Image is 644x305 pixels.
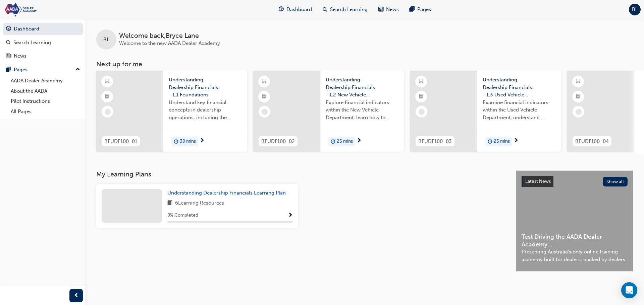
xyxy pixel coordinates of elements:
[404,3,436,16] a: pages-iconPages
[576,109,582,115] span: learningRecordVerb_NONE-icon
[6,53,11,59] span: news-icon
[323,5,327,14] span: search-icon
[418,138,452,145] span: BFUDF100_03
[331,137,335,146] span: duration-icon
[8,76,83,86] a: AADA Dealer Academy
[8,96,83,106] a: Pilot Instructions
[525,178,551,184] span: Latest News
[8,86,83,96] a: About the AADA
[410,71,561,152] a: BFUDF100_03Understanding Dealership Financials - 1.3 Used Vehicle DepartmentExamine financial ind...
[262,92,267,101] span: booktick-icon
[3,23,83,35] a: Dashboard
[167,189,288,197] a: Understanding Dealership Financials Learning Plan
[262,77,267,86] span: learningResourceType_ELEARNING-icon
[8,106,83,117] a: All Pages
[6,26,11,32] span: guage-icon
[410,5,415,14] span: pages-icon
[3,36,83,49] a: Search Learning
[514,138,519,144] span: next-icon
[288,213,293,219] span: Show Progress
[483,99,556,122] span: Examine financial indicators within the Used Vehicle Department, understand Return on Investment,...
[175,199,224,208] span: 6 Learning Resources
[3,64,83,76] button: Pages
[96,170,505,178] h3: My Learning Plans
[488,137,492,146] span: duration-icon
[119,32,220,40] span: Welcome back , Bryce Lane
[286,6,312,13] span: Dashboard
[119,40,220,46] span: Welcome to the new AADA Dealer Academy
[288,211,293,220] button: Show Progress
[14,52,26,60] div: News
[200,138,205,144] span: next-icon
[167,212,198,219] span: 0 % Completed
[317,3,373,16] a: search-iconSearch Learning
[603,177,628,186] button: Show all
[279,5,284,14] span: guage-icon
[253,71,404,152] a: BFUDF100_02Understanding Dealership Financials - 1.2 New Vehicle DepartmentExplore financial indi...
[105,92,110,101] span: booktick-icon
[105,109,111,115] span: learningRecordVerb_NONE-icon
[104,138,137,145] span: BFUDF100_01
[632,6,638,13] span: BL
[174,137,178,146] span: duration-icon
[169,76,242,99] span: Understanding Dealership Financials - 1.1 Foundations
[419,109,425,115] span: learningRecordVerb_NONE-icon
[326,99,399,122] span: Explore financial indicators within the New Vehicle Department, learn how to optimise people and ...
[576,77,581,86] span: learningResourceType_ELEARNING-icon
[417,6,431,13] span: Pages
[576,92,581,101] span: booktick-icon
[169,99,242,122] span: Understand key financial concepts in dealership operations, including the difference between gros...
[621,282,637,298] div: Open Intercom Messenger
[357,138,362,144] span: next-icon
[337,138,353,145] span: 25 mins
[522,248,628,263] span: Presenting Australia's only online training academy built for dealers, backed by dealers.
[494,138,510,145] span: 25 mins
[419,92,424,101] span: booktick-icon
[103,36,109,44] span: BL
[483,76,556,99] span: Understanding Dealership Financials - 1.3 Used Vehicle Department
[6,67,11,73] span: pages-icon
[522,176,628,187] a: Latest NewsShow all
[629,4,641,15] button: BL
[373,3,404,16] a: news-iconNews
[419,77,424,86] span: learningResourceType_ELEARNING-icon
[261,138,295,145] span: BFUDF100_02
[105,77,110,86] span: learningResourceType_ELEARNING-icon
[262,109,268,115] span: learningRecordVerb_NONE-icon
[273,3,317,16] a: guage-iconDashboard
[3,50,83,62] a: News
[3,2,80,17] img: Trak
[3,21,83,64] button: DashboardSearch LearningNews
[326,76,399,99] span: Understanding Dealership Financials - 1.2 New Vehicle Department
[167,199,172,208] span: book-icon
[14,66,28,74] div: Pages
[86,60,644,68] h3: Next up for me
[516,170,633,272] a: Latest NewsShow allTest Driving the AADA Dealer Academy...Presenting Australia's only online trai...
[96,71,247,152] a: BFUDF100_01Understanding Dealership Financials - 1.1 FoundationsUnderstand key financial concepts...
[75,65,80,74] span: up-icon
[6,40,11,46] span: search-icon
[378,5,383,14] span: news-icon
[522,233,628,248] span: Test Driving the AADA Dealer Academy...
[180,138,196,145] span: 30 mins
[575,138,609,145] span: BFUDF100_04
[330,6,368,13] span: Search Learning
[74,292,79,300] span: prev-icon
[167,190,286,196] span: Understanding Dealership Financials Learning Plan
[13,39,51,47] div: Search Learning
[386,6,399,13] span: News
